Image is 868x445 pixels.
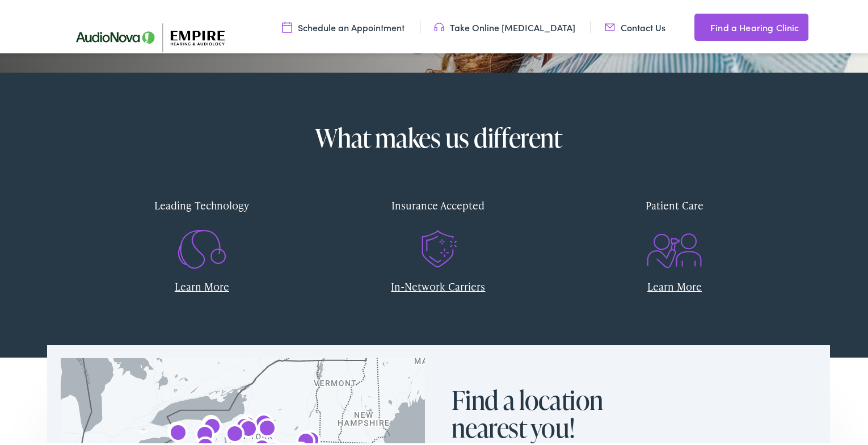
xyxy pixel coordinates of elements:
[92,121,785,150] h2: What makes us different
[197,410,225,438] div: AudioNova
[92,186,312,254] a: Leading Technology
[605,19,665,31] a: Contact Us
[434,19,444,31] img: utility icon
[234,410,261,438] div: Empire Hearing &#038; Audiology by AudioNova
[605,19,615,31] img: utility icon
[163,417,191,444] div: AudioNova
[452,384,634,440] h2: Find a location nearest you!
[199,412,226,439] div: AudioNova
[231,412,258,439] div: AudioNova
[694,11,808,39] a: Find a Hearing Clinic
[282,19,404,31] a: Schedule an Appointment
[282,19,292,31] img: utility icon
[328,186,548,220] div: Insurance Accepted
[391,277,485,291] a: In-Network Carriers
[565,186,785,220] div: Patient Care
[647,277,702,291] a: Learn More
[328,186,548,254] a: Insurance Accepted
[92,186,312,220] div: Leading Technology
[235,414,262,442] div: AudioNova
[175,277,229,291] a: Learn More
[250,409,277,436] div: AudioNova
[565,186,785,254] a: Patient Care
[434,19,575,31] a: Take Online [MEDICAL_DATA]
[254,414,281,441] div: AudioNova
[694,18,705,32] img: utility icon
